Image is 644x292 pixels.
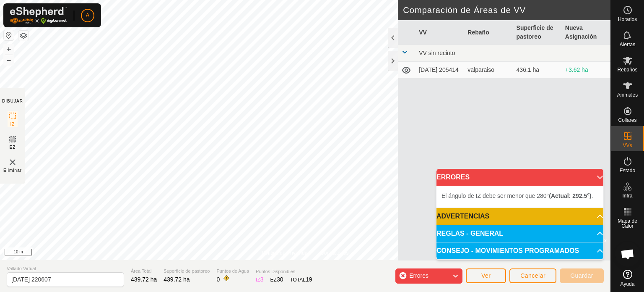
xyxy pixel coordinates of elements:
[436,186,603,208] p-accordion-content: ERRORES
[131,276,157,283] span: 439.72 ha
[4,30,14,40] button: Restablecer Mapa
[436,208,603,225] p-accordion-header: ADVERTENCIAS
[520,272,545,279] span: Cancelar
[436,230,503,237] span: REGLAS - GENERAL
[409,272,428,279] span: Errores
[467,66,509,74] div: valparaiso
[436,213,489,220] span: ADVERTENCIAS
[617,92,638,97] span: Animales
[419,50,455,56] span: VV sin recinto
[415,20,464,45] th: VV
[617,67,637,72] span: Rebaños
[549,192,591,199] b: (Actual: 292.5°)
[4,55,14,65] button: –
[403,5,610,15] h2: Comparación de Áreas de VV
[256,275,263,284] div: IZ
[570,272,593,279] span: Guardar
[164,276,190,283] span: 439.72 ha
[436,174,470,181] span: ERRORES
[620,168,635,173] span: Estado
[260,276,264,283] span: 3
[270,275,283,284] div: EZ
[131,268,157,275] span: Área Total
[513,20,562,45] th: Superficie de pastoreo
[464,20,513,45] th: Rebaño
[622,193,632,198] span: Infra
[10,121,15,127] span: IZ
[86,11,89,20] span: A
[613,218,642,229] span: Mapa de Calor
[3,167,22,174] span: Eliminar
[436,169,603,186] p-accordion-header: ERRORES
[10,7,67,24] img: Logo Gallagher
[10,144,16,150] span: EZ
[415,62,464,79] td: [DATE] 205414
[611,266,644,290] a: Ayuda
[618,118,636,123] span: Collares
[8,157,18,167] img: VV
[4,44,14,54] button: +
[441,192,593,199] span: El ángulo de IZ debe ser menor que 280° .
[7,265,124,272] span: Vallado Virtual
[513,62,562,79] td: 436.1 ha
[620,42,635,47] span: Alertas
[306,276,312,283] span: 19
[256,268,312,275] span: Puntos Disponibles
[436,247,579,254] span: CONSEJO - MOVIMIENTOS PROGRAMADOS
[562,62,610,79] td: +3.62 ha
[509,268,556,283] button: Cancelar
[621,281,635,287] span: Ayuda
[216,276,220,283] span: 0
[466,268,506,283] button: Ver
[277,276,283,283] span: 30
[164,268,210,275] span: Superficie de pastoreo
[623,143,632,148] span: VVs
[216,268,249,275] span: Puntos de Agua
[618,17,637,22] span: Horarios
[560,268,604,283] button: Guardar
[320,249,348,257] a: Contáctenos
[262,249,310,257] a: Política de Privacidad
[436,242,603,259] p-accordion-header: CONSEJO - MOVIMIENTOS PROGRAMADOS
[290,275,312,284] div: TOTAL
[18,31,29,41] button: Capas del Mapa
[436,225,603,242] p-accordion-header: REGLAS - GENERAL
[562,20,610,45] th: Nueva Asignación
[481,272,491,279] span: Ver
[615,242,640,267] div: Chat abierto
[2,98,23,104] div: DIBUJAR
